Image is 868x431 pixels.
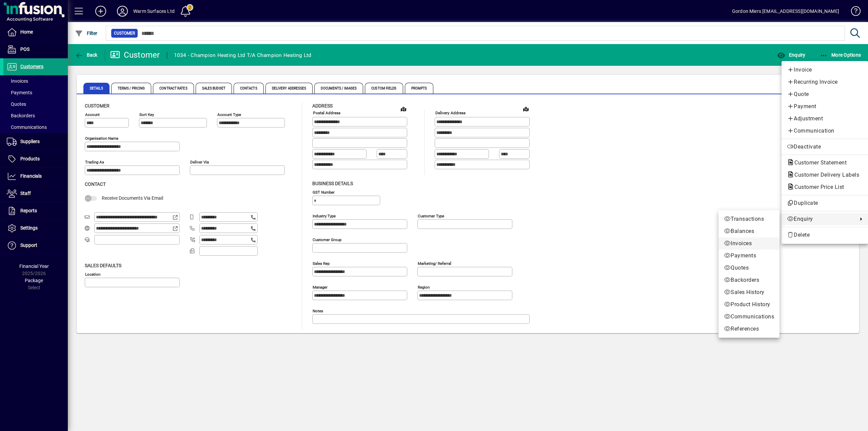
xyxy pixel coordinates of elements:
[787,172,863,178] span: Customer Delivery Labels
[782,141,868,153] button: Deactivate customer
[724,215,774,223] span: Transactions
[724,252,774,260] span: Payments
[787,127,863,135] span: Communication
[787,159,850,166] span: Customer Statement
[724,264,774,272] span: Quotes
[724,313,774,321] span: Communications
[787,231,863,239] span: Delete
[724,239,774,248] span: Invoices
[787,143,863,151] span: Deactivate
[787,215,854,223] span: Enquiry
[787,78,863,86] span: Recurring Invoice
[787,66,863,74] span: Invoice
[724,288,774,296] span: Sales History
[724,300,774,309] span: Product History
[787,102,863,111] span: Payment
[724,276,774,284] span: Backorders
[787,184,848,190] span: Customer Price List
[724,227,774,235] span: Balances
[724,325,774,333] span: References
[787,90,863,98] span: Quote
[787,199,863,207] span: Duplicate
[787,115,863,123] span: Adjustment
